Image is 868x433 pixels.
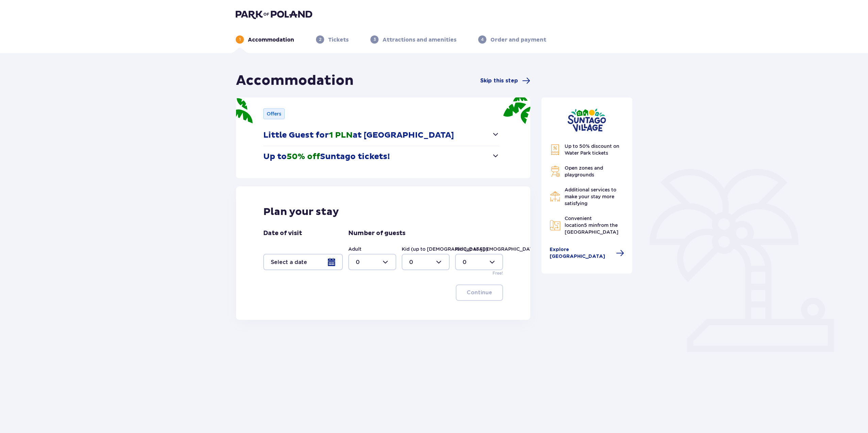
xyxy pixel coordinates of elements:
[550,144,561,155] img: Discount Icon
[565,216,618,235] span: Convenient location from the [GEOGRAPHIC_DATA]
[239,36,241,43] p: 1
[565,165,603,177] span: Open zones and playgrounds
[248,36,294,44] p: Accommodation
[329,130,353,140] span: 1 PLN
[480,77,530,85] a: Skip this step
[584,222,597,228] span: 5 min
[565,187,616,206] span: Additional services to make your stay more satisfying
[263,229,302,237] p: Date of visit
[550,220,561,231] img: Map Icon
[480,77,518,84] span: Skip this step
[550,191,561,202] img: Restaurant Icon
[236,35,294,44] div: 1Accommodation
[456,284,503,301] button: Continue
[263,130,454,140] p: Little Guest for at [GEOGRAPHIC_DATA]
[328,36,349,44] p: Tickets
[348,229,405,237] p: Number of guests
[490,36,546,44] p: Order and payment
[493,270,503,276] p: Free!
[236,10,312,19] img: Park of Poland logo
[263,125,500,146] button: Little Guest for1 PLNat [GEOGRAPHIC_DATA]
[263,205,339,218] p: Plan your stay
[478,35,546,44] div: 4Order and payment
[550,246,612,260] span: Explore [GEOGRAPHIC_DATA]
[267,110,281,117] p: Offers
[373,36,376,43] p: 3
[402,246,488,252] label: Kid (up to [DEMOGRAPHIC_DATA].)
[455,246,541,252] label: Kid (up to [DEMOGRAPHIC_DATA].)
[287,152,320,162] span: 50% off
[348,246,362,252] label: Adult
[319,36,321,43] p: 2
[263,152,390,162] p: Up to Suntago tickets!
[481,36,484,43] p: 4
[263,146,500,167] button: Up to50% offSuntago tickets!
[316,35,349,44] div: 2Tickets
[383,36,456,44] p: Attractions and amenities
[565,143,619,156] span: Up to 50% discount on Water Park tickets
[550,246,624,260] a: Explore [GEOGRAPHIC_DATA]
[567,108,606,132] img: Suntago Village
[550,166,561,177] img: Grill Icon
[236,72,354,89] h1: Accommodation
[467,289,492,296] p: Continue
[370,35,456,44] div: 3Attractions and amenities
